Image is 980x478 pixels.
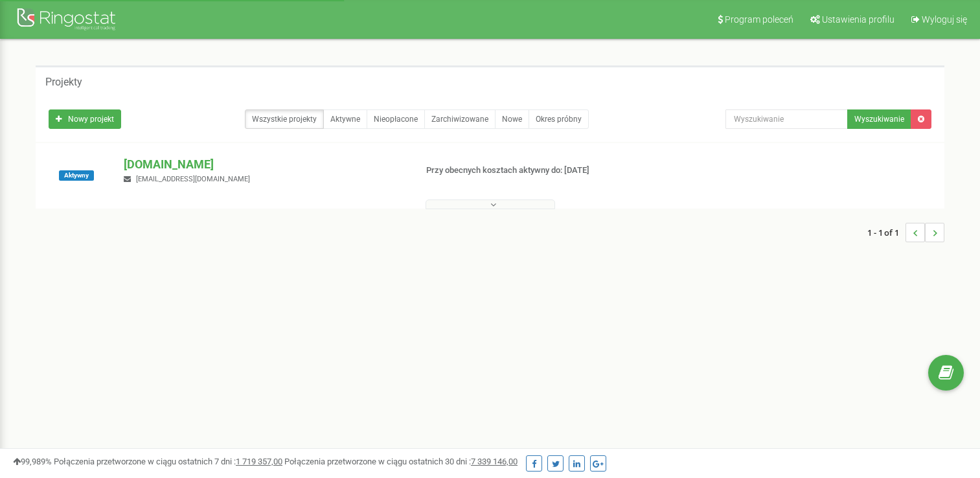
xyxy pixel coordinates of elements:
[725,14,793,25] span: Program poleceń
[424,109,496,129] a: Zarchiwizowane
[245,109,324,129] a: Wszystkie projekty
[426,165,632,177] p: Przy obecnych kosztach aktywny do: [DATE]
[922,14,967,25] span: Wyloguj się
[867,210,944,255] nav: ...
[236,457,282,466] u: 1 719 357,00
[495,109,529,129] a: Nowe
[822,14,895,25] span: Ustawienia profilu
[725,109,848,129] input: Wyszukiwanie
[45,76,82,88] h5: Projekty
[367,109,425,129] a: Nieopłacone
[529,109,589,129] a: Okres próbny
[284,457,518,466] span: Połączenia przetworzone w ciągu ostatnich 30 dni :
[847,109,911,129] button: Wyszukiwanie
[124,156,405,173] p: [DOMAIN_NAME]
[13,457,52,466] span: 99,989%
[867,223,906,242] span: 1 - 1 of 1
[54,457,282,466] span: Połączenia przetworzone w ciągu ostatnich 7 dni :
[136,175,250,183] span: [EMAIL_ADDRESS][DOMAIN_NAME]
[471,457,518,466] u: 7 339 146,00
[59,170,94,181] span: Aktywny
[323,109,367,129] a: Aktywne
[49,109,121,129] a: Nowy projekt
